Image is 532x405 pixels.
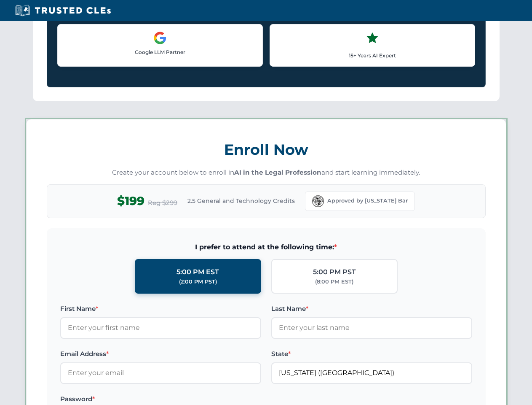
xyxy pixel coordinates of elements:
label: First Name [60,304,261,314]
strong: AI in the Legal Profession [234,168,321,176]
div: 5:00 PM EST [176,267,219,278]
img: Trusted CLEs [13,4,113,17]
label: Password [60,394,261,404]
h3: Enroll Now [47,136,486,163]
input: Enter your email [60,362,261,383]
input: Florida (FL) [271,362,472,383]
img: Google [153,31,167,45]
label: Email Address [60,349,261,359]
span: Reg $299 [148,198,177,208]
label: State [271,349,472,359]
p: 15+ Years AI Expert [277,51,468,59]
div: (8:00 PM EST) [315,278,353,286]
span: $199 [117,192,144,211]
label: Last Name [271,304,472,314]
span: 2.5 General and Technology Credits [187,196,295,205]
p: Google LLM Partner [64,48,256,56]
div: 5:00 PM PST [313,267,356,278]
input: Enter your last name [271,317,472,338]
p: Create your account below to enroll in and start learning immediately. [47,168,486,178]
input: Enter your first name [60,317,261,338]
span: Approved by [US_STATE] Bar [327,197,408,205]
div: (2:00 PM PST) [179,278,217,286]
span: I prefer to attend at the following time: [60,242,472,253]
img: Florida Bar [312,195,324,207]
